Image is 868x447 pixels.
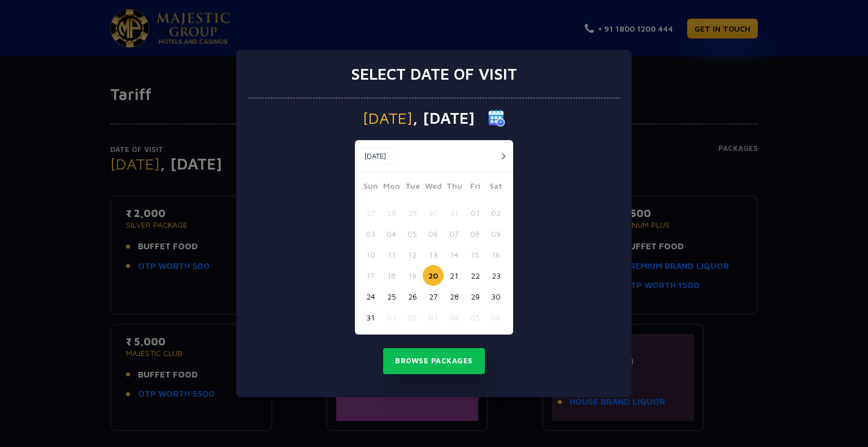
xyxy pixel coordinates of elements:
h3: Select date of visit [351,64,517,84]
span: Mon [381,180,402,196]
span: Thu [444,180,465,196]
button: 07 [444,223,465,244]
button: 05 [402,223,423,244]
button: 20 [423,265,444,286]
button: 02 [485,202,506,223]
button: 28 [444,286,465,307]
button: 25 [381,286,402,307]
button: 22 [465,265,485,286]
button: 24 [360,286,381,307]
button: 12 [402,244,423,265]
button: 03 [423,307,444,328]
img: calender icon [488,110,505,127]
button: [DATE] [358,148,392,165]
button: 17 [360,265,381,286]
button: 02 [402,307,423,328]
button: 09 [485,223,506,244]
button: 28 [381,202,402,223]
button: 04 [381,223,402,244]
span: Wed [423,180,444,196]
button: 01 [381,307,402,328]
button: 29 [402,202,423,223]
button: 04 [444,307,465,328]
button: 10 [360,244,381,265]
button: 23 [485,265,506,286]
button: 06 [423,223,444,244]
span: [DATE] [363,110,413,126]
button: 18 [381,265,402,286]
button: 06 [485,307,506,328]
button: 30 [423,202,444,223]
button: 27 [423,286,444,307]
span: Sat [485,180,506,196]
button: 31 [444,202,465,223]
button: 27 [360,202,381,223]
button: 03 [360,223,381,244]
button: 08 [465,223,485,244]
button: 26 [402,286,423,307]
button: 05 [465,307,485,328]
button: 19 [402,265,423,286]
button: 13 [423,244,444,265]
button: 01 [465,202,485,223]
button: Browse Packages [383,348,485,374]
button: 16 [485,244,506,265]
button: 14 [444,244,465,265]
button: 21 [444,265,465,286]
span: Fri [465,180,485,196]
button: 30 [485,286,506,307]
button: 29 [465,286,485,307]
button: 31 [360,307,381,328]
button: 15 [465,244,485,265]
span: Tue [402,180,423,196]
button: 11 [381,244,402,265]
span: , [DATE] [413,110,475,126]
span: Sun [360,180,381,196]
